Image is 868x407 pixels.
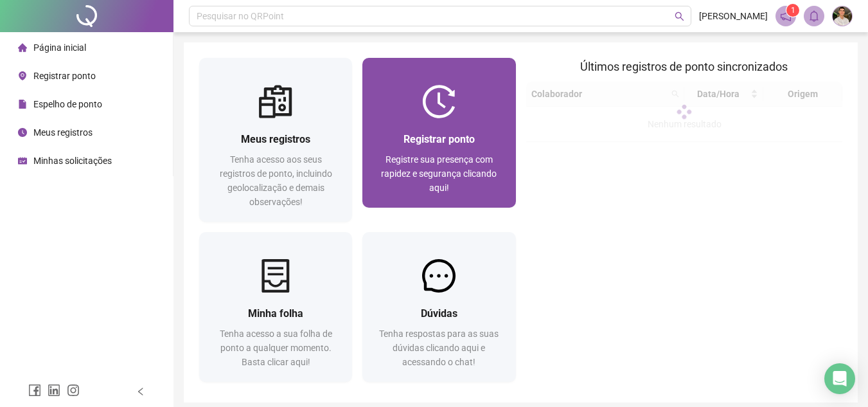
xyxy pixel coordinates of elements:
span: Minhas solicitações [33,156,112,166]
span: environment [18,71,27,80]
span: Tenha acesso a sua folha de ponto a qualquer momento. Basta clicar aqui! [220,329,332,367]
span: bell [808,10,820,22]
span: Registre sua presença com rapidez e segurança clicando aqui! [381,154,497,193]
a: Minha folhaTenha acesso a sua folha de ponto a qualquer momento. Basta clicar aqui! [199,232,352,382]
span: file [18,100,27,109]
span: Tenha respostas para as suas dúvidas clicando aqui e acessando o chat! [379,329,499,367]
span: linkedin [48,384,60,397]
span: schedule [18,156,27,165]
span: Minha folha [248,307,303,320]
a: DúvidasTenha respostas para as suas dúvidas clicando aqui e acessando o chat! [362,232,515,382]
span: left [136,387,145,396]
span: Página inicial [33,42,86,53]
div: Open Intercom Messenger [824,363,855,394]
span: Meus registros [33,127,93,138]
span: instagram [67,384,80,397]
span: clock-circle [18,128,27,137]
a: Registrar pontoRegistre sua presença com rapidez e segurança clicando aqui! [362,58,515,208]
span: Tenha acesso aos seus registros de ponto, incluindo geolocalização e demais observações! [220,154,332,207]
span: Últimos registros de ponto sincronizados [580,60,788,73]
span: [PERSON_NAME] [699,9,768,23]
sup: 1 [786,4,799,17]
span: Dúvidas [421,307,457,320]
span: search [675,12,684,21]
span: Registrar ponto [403,133,475,145]
span: Meus registros [241,133,310,145]
span: notification [780,10,792,22]
span: Espelho de ponto [33,99,102,109]
img: 83949 [833,6,852,26]
span: home [18,43,27,52]
a: Meus registrosTenha acesso aos seus registros de ponto, incluindo geolocalização e demais observa... [199,58,352,222]
span: Registrar ponto [33,71,96,81]
span: 1 [791,6,795,15]
span: facebook [28,384,41,397]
